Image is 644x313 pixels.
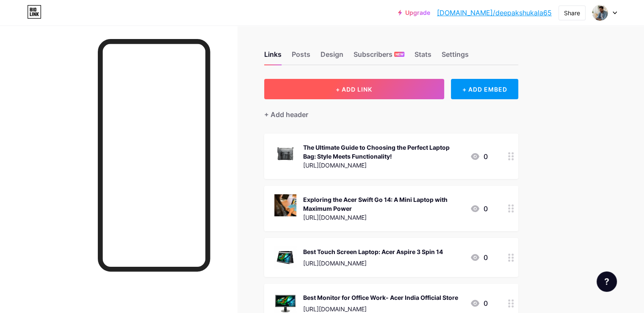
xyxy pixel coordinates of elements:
div: Stats [415,49,431,64]
div: Posts [292,49,310,64]
div: Settings [442,49,469,64]
div: [URL][DOMAIN_NAME] [303,213,463,222]
div: Best Touch Screen Laptop: Acer Aspire 3 Spin 14 [303,247,443,256]
div: Keywords by Traffic [94,50,143,56]
div: Domain Overview [32,50,76,56]
div: [URL][DOMAIN_NAME] [303,259,443,268]
div: v 4.0.24 [24,14,41,20]
div: 0 [470,252,488,263]
img: The Ultimate Guide to Choosing the Perfect Laptop Bag: Style Meets Functionality! [274,142,296,164]
div: Exploring the Acer Swift Go 14: A Mini Laptop with Maximum Power [303,195,463,213]
div: + ADD EMBED [451,79,518,99]
div: Subscribers [354,49,404,64]
div: + Add header [264,109,308,120]
div: [URL][DOMAIN_NAME] [303,161,463,170]
div: 0 [470,151,488,162]
img: logo_orange.svg [14,14,20,20]
a: [DOMAIN_NAME]/deepakshukala65 [437,8,552,18]
span: NEW [395,52,404,57]
div: 0 [470,204,488,214]
div: Share [564,8,580,17]
img: Exploring the Acer Swift Go 14: A Mini Laptop with Maximum Power [274,194,296,216]
img: tab_keywords_by_traffic_grey.svg [84,49,91,56]
div: Best Monitor for Office Work- Acer India Official Store [303,293,458,302]
img: website_grey.svg [14,22,20,29]
img: tab_domain_overview_orange.svg [23,49,30,56]
a: Upgrade [398,9,430,16]
div: Design [321,49,343,64]
button: + ADD LINK [264,79,444,99]
span: + ADD LINK [336,86,372,93]
img: deepakshukala65 [592,5,608,21]
img: Best Touch Screen Laptop: Acer Aspire 3 Spin 14 [274,246,296,268]
div: Domain: [DOMAIN_NAME] [22,22,93,29]
div: Links [264,49,282,64]
div: 0 [470,298,488,308]
div: The Ultimate Guide to Choosing the Perfect Laptop Bag: Style Meets Functionality! [303,143,463,161]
